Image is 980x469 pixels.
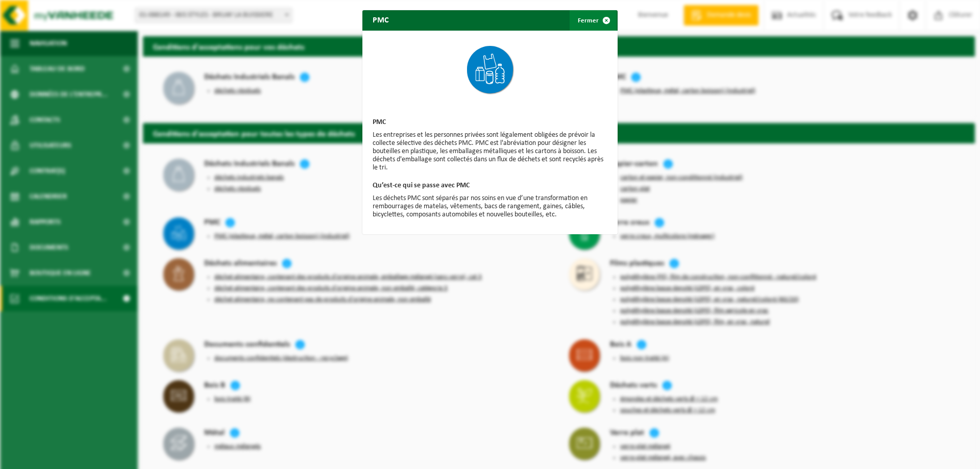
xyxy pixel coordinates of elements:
p: Les entreprises et les personnes privées sont légalement obligées de prévoir la collecte sélectiv... [373,131,607,172]
p: Les déchets PMC sont séparés par nos soins en vue d’une transformation en rembourrages de matelas... [373,194,607,219]
h2: PMC [362,10,399,30]
h3: PMC [373,119,607,126]
button: Fermer [570,10,617,31]
h3: Qu’est-ce qui se passe avec PMC [373,182,607,189]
